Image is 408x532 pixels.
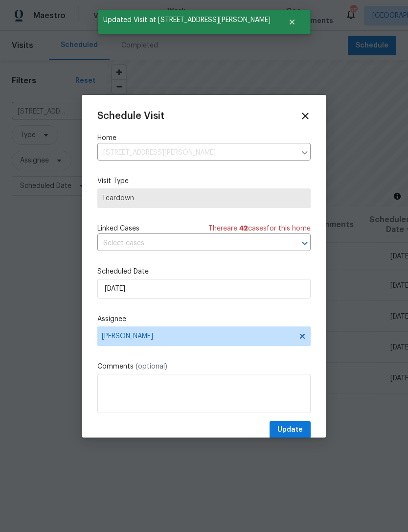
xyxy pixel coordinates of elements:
input: Select cases [97,236,283,251]
span: (optional) [136,363,167,370]
button: Update [270,421,311,439]
span: Schedule Visit [97,111,164,121]
span: 42 [239,225,248,232]
input: Enter in an address [97,145,296,161]
label: Assignee [97,314,311,324]
span: Updated Visit at [STREET_ADDRESS][PERSON_NAME] [98,10,276,30]
label: Visit Type [97,176,311,186]
label: Comments [97,362,311,371]
label: Home [97,133,311,143]
span: Update [277,424,303,436]
button: Open [298,236,312,250]
button: Close [276,12,308,32]
label: Scheduled Date [97,267,311,277]
span: Linked Cases [97,224,139,233]
input: M/D/YYYY [97,279,311,299]
span: Close [300,111,311,121]
span: Teardown [102,193,306,203]
span: [PERSON_NAME] [102,332,294,340]
span: There are case s for this home [208,224,311,233]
